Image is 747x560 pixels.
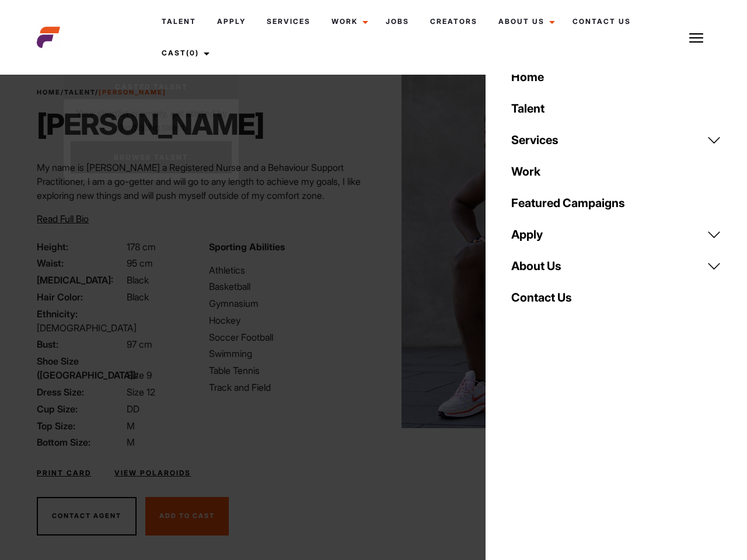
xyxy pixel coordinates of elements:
li: Soccer Football [209,330,366,344]
li: Athletics [209,263,366,277]
strong: Sporting Abilities [209,241,285,253]
span: 97 cm [127,338,152,350]
span: Size 12 [127,386,155,398]
a: Creators [420,6,488,37]
a: Services [504,124,728,156]
span: 95 cm [127,257,153,269]
span: DD [127,403,139,415]
span: Read Full Bio [37,213,89,225]
span: Size 9 [127,369,152,381]
a: Apply [504,219,728,250]
a: View Polaroids [114,468,191,478]
button: Contact Agent [37,497,137,535]
a: Print Card [37,468,91,478]
a: Work [321,6,375,37]
span: [DEMOGRAPHIC_DATA] [37,322,137,334]
span: [MEDICAL_DATA]: [37,273,124,287]
li: Swimming [209,346,366,360]
h1: [PERSON_NAME] [37,107,264,142]
li: Table Tennis [209,363,366,377]
img: cropped-aefm-brand-fav-22-square.png [37,26,60,49]
p: Your shortlist is empty, get started by shortlisting talent. [64,99,239,134]
button: Add To Cast [145,497,229,535]
span: Height: [37,240,124,254]
span: M [127,420,135,432]
a: Talent [151,6,207,37]
img: Burger icon [689,31,703,45]
span: Hair Color: [37,290,124,304]
button: Read Full Bio [37,212,89,226]
span: Shoe Size ([GEOGRAPHIC_DATA]): [37,354,124,382]
a: Contact Us [562,6,641,37]
span: / / [37,87,166,97]
a: Talent [504,93,728,124]
li: Gymnasium [209,296,366,310]
li: Track and Field [209,380,366,394]
span: Black [127,291,149,303]
a: Apply [207,6,256,37]
span: Bottom Size: [37,435,124,449]
span: Add To Cast [159,512,215,520]
a: Services [256,6,321,37]
a: Home [504,61,728,93]
span: Dress Size: [37,385,124,399]
a: Home [37,88,61,96]
a: Jobs [375,6,420,37]
a: Featured Campaigns [504,187,728,219]
a: Contact Us [504,282,728,313]
a: About Us [488,6,562,37]
a: Work [504,156,728,187]
span: Cup Size: [37,402,124,416]
a: About Us [504,250,728,282]
span: 178 cm [127,241,156,253]
span: Bust: [37,337,124,351]
span: Top Size: [37,419,124,433]
span: Ethnicity: [37,307,124,321]
li: Basketball [209,279,366,293]
span: (0) [186,48,199,57]
span: Black [127,274,149,286]
span: My name is [PERSON_NAME] a Registered Nurse and a Behaviour Support Practitioner, I am a go-gette... [37,162,361,201]
a: Browse Talent [71,141,232,173]
li: Hockey [209,313,366,327]
a: Cast(0) [151,37,217,69]
span: M [127,436,135,448]
a: Casted Talent [64,75,239,99]
span: Waist: [37,256,124,270]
